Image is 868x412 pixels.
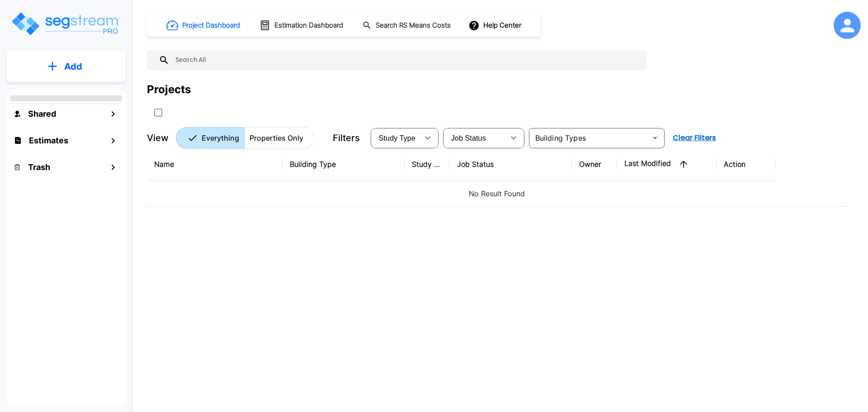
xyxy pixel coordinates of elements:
div: Select [445,125,505,151]
button: Clear Filters [669,129,720,147]
p: View [147,131,169,145]
th: Job Status [450,148,572,181]
th: Owner [572,148,617,181]
h1: Search RS Means Costs [376,20,451,31]
p: Add [64,60,82,73]
h1: Estimates [29,134,68,147]
th: Building Type [283,148,405,181]
div: Platform [176,127,315,149]
span: Study Type [379,134,415,142]
button: Help Center [467,17,525,34]
h1: Estimation Dashboard [274,20,343,31]
p: Filters [333,131,360,145]
span: Job Status [451,134,486,142]
div: Select [373,125,419,151]
h1: Shared [28,108,56,120]
h1: Trash [28,161,50,173]
th: Action [717,148,775,181]
input: Building Types [532,132,647,144]
p: Properties Only [250,133,303,143]
button: Search RS Means Costs [359,17,456,34]
input: Search All [170,50,642,71]
div: Projects [147,81,191,98]
button: Everything [176,127,245,149]
button: Add [6,53,126,80]
img: Logo [10,11,121,37]
th: Name [147,148,283,181]
p: No Result Found [154,188,839,199]
h1: Project Dashboard [182,20,240,31]
button: Open [649,132,661,144]
button: Project Dashboard [163,15,245,35]
p: Everything [202,133,239,143]
button: Properties Only [244,127,315,149]
th: Study Type [405,148,450,181]
button: Estimation Dashboard [256,16,348,35]
button: SelectAll [149,104,167,122]
th: Last Modified [617,148,717,181]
